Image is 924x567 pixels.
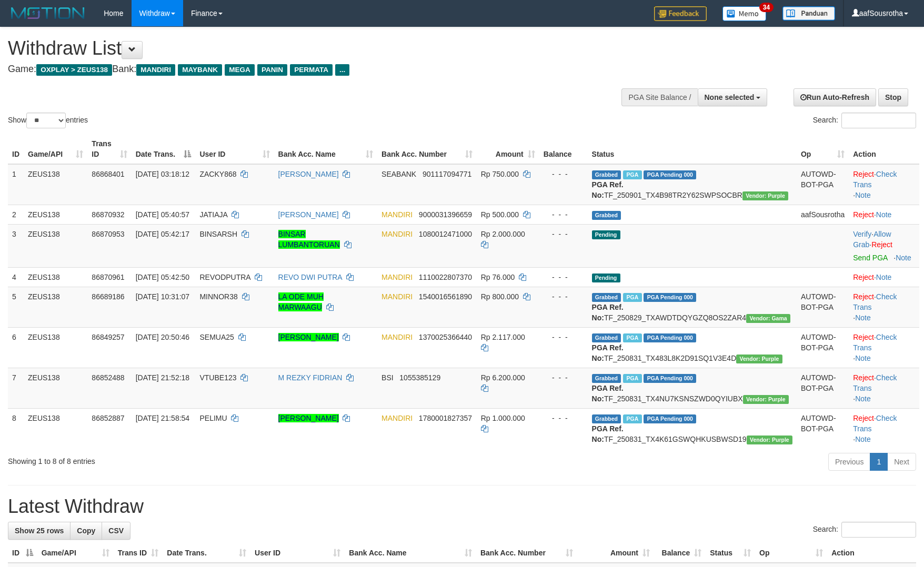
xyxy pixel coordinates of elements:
[108,526,124,535] span: CSV
[419,414,472,422] span: Copy 1780001827357 to clipboard
[381,230,413,238] span: MANDIRI
[654,543,706,563] th: Balance: activate to sort column ascending
[114,543,163,563] th: Trans ID: activate to sort column ascending
[588,327,797,368] td: TF_250831_TX483L8K2D91SQ1V3E4D
[654,6,707,21] img: Feedback.jpg
[136,373,189,382] span: [DATE] 21:52:18
[592,384,624,403] b: PGA Ref. No:
[592,293,621,302] span: Grabbed
[706,543,755,563] th: Status: activate to sort column ascending
[136,292,189,301] span: [DATE] 10:31:07
[24,134,87,164] th: Game/API: activate to sort column ascending
[8,164,24,205] td: 1
[8,287,24,327] td: 5
[588,164,797,205] td: TF_250901_TX4B98TR2Y62SWPSOCBR
[782,6,835,21] img: panduan.png
[199,414,227,422] span: PELIMU
[8,38,606,59] h1: Withdraw List
[621,88,697,106] div: PGA Site Balance /
[544,209,584,220] div: - - -
[592,414,621,423] span: Grabbed
[199,210,227,219] span: JATIAJA
[24,408,87,449] td: ZEUS138
[8,327,24,368] td: 6
[644,170,696,179] span: PGA Pending
[592,424,624,443] b: PGA Ref. No:
[278,273,342,281] a: REVO DWI PUTRA
[849,408,919,449] td: · ·
[381,170,416,178] span: SEABANK
[853,273,874,281] a: Reject
[178,64,222,76] span: MAYBANK
[853,373,897,392] a: Check Trans
[855,313,871,322] a: Note
[290,64,333,76] span: PERMATA
[849,224,919,267] td: · ·
[853,373,874,382] a: Reject
[544,169,584,179] div: - - -
[592,180,624,199] b: PGA Ref. No:
[705,93,755,102] span: None selected
[544,413,584,423] div: - - -
[855,435,871,443] a: Note
[870,453,888,471] a: 1
[77,526,95,535] span: Copy
[841,113,916,128] input: Search:
[92,373,124,382] span: 86852488
[849,287,919,327] td: · ·
[794,88,876,106] a: Run Auto-Refresh
[335,64,349,76] span: ...
[853,333,897,352] a: Check Trans
[37,543,114,563] th: Game/API: activate to sort column ascending
[544,229,584,239] div: - - -
[481,210,519,219] span: Rp 500.000
[544,291,584,302] div: - - -
[849,205,919,224] td: ·
[623,293,641,302] span: Marked by aafkaynarin
[381,292,413,301] span: MANDIRI
[876,210,892,219] a: Note
[853,210,874,219] a: Reject
[199,292,237,301] span: MINNOR38
[623,414,641,423] span: Marked by aafsolysreylen
[8,205,24,224] td: 2
[588,408,797,449] td: TF_250831_TX4K61GSWQHKUSBWSD19
[136,414,189,422] span: [DATE] 21:58:54
[481,414,525,422] span: Rp 1.000.000
[871,240,892,249] a: Reject
[26,113,66,128] select: Showentries
[15,526,64,535] span: Show 25 rows
[797,287,849,327] td: AUTOWD-BOT-PGA
[797,368,849,408] td: AUTOWD-BOT-PGA
[250,543,345,563] th: User ID: activate to sort column ascending
[199,273,250,281] span: REVODPUTRA
[588,368,797,408] td: TF_250831_TX4NU7KSNSZWD0QYIUBX
[698,88,768,106] button: None selected
[849,327,919,368] td: · ·
[849,134,919,164] th: Action
[588,287,797,327] td: TF_250829_TXAWDTDQYGZQ8OS2ZAR4
[855,354,871,362] a: Note
[878,88,908,106] a: Stop
[827,543,916,563] th: Action
[377,134,477,164] th: Bank Acc. Number: activate to sort column ascending
[876,273,892,281] a: Note
[381,273,413,281] span: MANDIRI
[853,254,887,262] a: Send PGA
[163,543,250,563] th: Date Trans.: activate to sort column ascending
[797,205,849,224] td: aafSousrotha
[92,170,124,178] span: 86868401
[8,522,71,540] a: Show 25 rows
[481,292,519,301] span: Rp 800.000
[278,230,340,249] a: BINSAR LUMBANTORUAN
[199,373,236,382] span: VTUBE123
[853,230,891,249] a: Allow Grab
[136,64,175,76] span: MANDIRI
[592,274,620,282] span: Pending
[849,267,919,287] td: ·
[199,333,234,341] span: SEMUA25
[8,408,24,449] td: 8
[722,6,767,21] img: Button%20Memo.svg
[24,164,87,205] td: ZEUS138
[8,134,24,164] th: ID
